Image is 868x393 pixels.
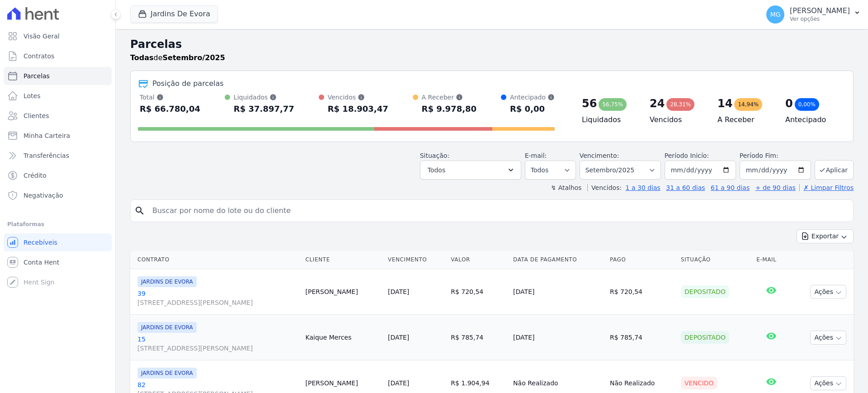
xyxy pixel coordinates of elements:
div: Vencidos [328,93,388,102]
a: Crédito [4,166,112,185]
button: Jardins De Evora [130,5,218,23]
td: R$ 720,54 [606,269,677,315]
a: [DATE] [388,288,409,295]
label: E-mail: [525,152,547,159]
span: Recebíveis [24,238,57,247]
span: Conta Hent [24,258,59,267]
button: MG [PERSON_NAME] Ver opções [759,2,868,27]
a: ✗ Limpar Filtros [799,184,854,191]
a: Transferências [4,147,112,165]
p: de [130,52,225,63]
th: Pago [606,251,677,269]
th: E-mail [753,251,790,269]
h4: Vencidos [650,114,703,125]
a: 31 a 60 dias [666,184,705,191]
label: Situação: [420,152,449,159]
a: Negativação [4,186,112,204]
div: 56,75% [599,98,627,111]
td: R$ 785,74 [447,315,509,360]
div: Plataformas [7,219,108,230]
span: Todos [428,165,445,175]
p: [PERSON_NAME] [790,6,850,15]
div: Antecipado [510,93,555,102]
div: 0,00% [795,98,819,111]
span: JARDINS DE EVORA [137,368,197,379]
p: Ver opções [790,15,850,23]
div: Liquidados [234,93,294,102]
span: Crédito [24,171,47,180]
a: Lotes [4,87,112,105]
button: Ações [810,331,846,345]
span: JARDINS DE EVORA [137,322,197,333]
h4: A Receber [717,114,771,125]
a: Parcelas [4,67,112,85]
h4: Liquidados [582,114,635,125]
h4: Antecipado [785,114,839,125]
a: 61 a 90 dias [711,184,750,191]
span: MG [770,11,781,18]
th: Data de Pagamento [509,251,606,269]
i: search [134,205,145,216]
label: Vencimento: [580,152,619,159]
div: Vencido [681,377,717,389]
span: Transferências [24,151,69,160]
label: ↯ Atalhos [551,184,581,191]
a: Clientes [4,107,112,125]
div: 14 [717,96,732,111]
div: Posição de parcelas [152,78,224,89]
div: R$ 66.780,04 [140,102,200,116]
div: Depositado [681,331,729,344]
div: R$ 37.897,77 [234,102,294,116]
a: Visão Geral [4,27,112,45]
div: R$ 9.978,80 [422,102,476,116]
a: [DATE] [388,334,409,341]
h2: Parcelas [130,36,854,52]
button: Ações [810,285,846,299]
button: Ações [810,376,846,390]
label: Período Inicío: [665,152,709,159]
a: Conta Hent [4,253,112,271]
span: [STREET_ADDRESS][PERSON_NAME] [137,298,298,307]
a: 15[STREET_ADDRESS][PERSON_NAME] [137,335,298,353]
button: Todos [420,161,521,180]
td: Kaique Merces [302,315,384,360]
span: [STREET_ADDRESS][PERSON_NAME] [137,344,298,353]
span: Negativação [24,191,63,200]
span: Clientes [24,111,49,120]
div: 56 [582,96,597,111]
a: Contratos [4,47,112,65]
div: 28,31% [666,98,694,111]
span: Minha Carteira [24,131,70,140]
label: Período Fim: [740,151,811,161]
span: Contratos [24,52,54,61]
th: Situação [677,251,753,269]
button: Exportar [797,229,854,243]
td: R$ 720,54 [447,269,509,315]
td: R$ 785,74 [606,315,677,360]
a: Recebíveis [4,233,112,251]
button: Aplicar [815,160,854,180]
div: Total [140,93,200,102]
div: 14,94% [734,98,762,111]
td: [PERSON_NAME] [302,269,384,315]
div: R$ 0,00 [510,102,555,116]
span: Visão Geral [24,32,60,41]
th: Vencimento [384,251,447,269]
th: Cliente [302,251,384,269]
div: 24 [650,96,665,111]
a: Minha Carteira [4,127,112,145]
div: A Receber [422,93,476,102]
span: Lotes [24,91,41,100]
label: Vencidos: [587,184,622,191]
th: Contrato [130,251,302,269]
a: [DATE] [388,379,409,387]
a: 39[STREET_ADDRESS][PERSON_NAME] [137,289,298,307]
a: 1 a 30 dias [626,184,660,191]
strong: Todas [130,53,154,62]
div: 0 [785,96,793,111]
td: [DATE] [509,315,606,360]
div: Depositado [681,285,729,298]
div: R$ 18.903,47 [328,102,388,116]
th: Valor [447,251,509,269]
strong: Setembro/2025 [163,53,225,62]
